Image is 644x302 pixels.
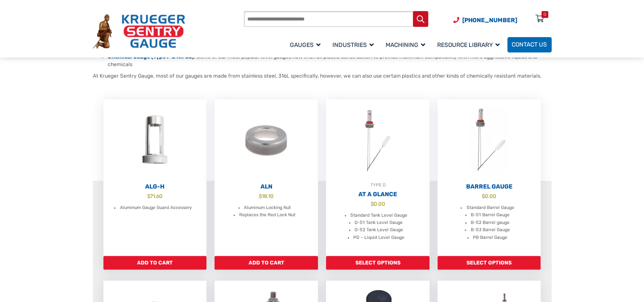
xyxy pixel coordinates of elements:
[147,193,150,199] span: $
[286,36,328,53] a: Gauges
[328,36,381,53] a: Industries
[453,16,517,25] a: Phone Number (920) 434-8860
[215,99,318,256] a: ALN $18.10 Aluminum Locking Nut Replaces the Red Lock Nut
[93,14,185,48] img: Krueger Sentry Gauge
[215,256,318,270] a: Add to cart: “ALN”
[507,37,552,52] a: Contact Us
[544,11,546,18] div: 0
[120,204,192,211] li: Aluminum Gauge Guard Accessory
[438,183,541,191] h2: Barrel Gauge
[471,211,509,218] li: B-S1 Barrel Gauge
[370,201,385,207] bdi: 0.00
[239,211,295,218] li: Replaces the Red Lock Nut
[215,183,318,191] h2: ALN
[326,99,429,182] img: At A Glance
[259,193,274,199] bdi: 18.10
[473,234,507,241] li: PB Barrel Gauge
[438,99,541,256] a: Barrel Gauge $0.00 Standard Barrel Gauge B-S1 Barrel Gauge B-S2 Barrel gauge B-S3 Barrel Gauge PB...
[290,41,321,49] span: Gauges
[103,99,207,182] img: ALG-OF
[470,226,509,233] li: B-S3 Barrel Gauge
[326,99,429,256] a: TYPE DAt A Glance $0.00 Standard Tank Level Gauge D-S1 Tank Level Gauge D-S2 Tank Level Gauge PD ...
[462,17,517,24] span: [PHONE_NUMBER]
[332,41,374,49] span: Industries
[259,193,262,199] span: $
[438,99,541,182] img: Barrel Gauge
[103,256,207,270] a: Add to cart: “ALG-H”
[466,204,514,211] li: Standard Barrel Gauge
[215,99,318,182] img: ALN
[147,193,163,199] bdi: 71.60
[103,99,207,256] a: ALG-H $71.60 Aluminum Gauge Guard Accessory
[355,219,403,226] li: D-S1 Tank Level Gauge
[386,41,425,49] span: Machining
[103,183,207,191] h2: ALG-H
[244,204,291,211] li: Aluminum Locking Nut
[326,181,429,189] div: TYPE D
[326,256,429,270] a: Add to cart: “At A Glance”
[326,191,429,198] h2: At A Glance
[482,193,496,199] bdi: 0.00
[512,41,547,49] span: Contact Us
[108,53,552,68] li: : Some of our most popular level gauges now in an all plastic construction to provide maximum com...
[437,41,500,49] span: Resource Library
[355,226,403,233] li: D-S2 Tank Level Gauge
[370,201,373,207] span: $
[353,234,404,241] li: PD – Liquid Level Gauge
[471,219,509,226] li: B-S2 Barrel gauge
[350,212,407,219] li: Standard Tank Level Gauge
[482,193,485,199] span: $
[93,72,552,80] p: At Krueger Sentry Gauge, most of our gauges are made from stainless steel, 316L specifically, how...
[381,36,433,53] a: Machining
[433,36,507,53] a: Resource Library
[438,256,541,270] a: Add to cart: “Barrel Gauge”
